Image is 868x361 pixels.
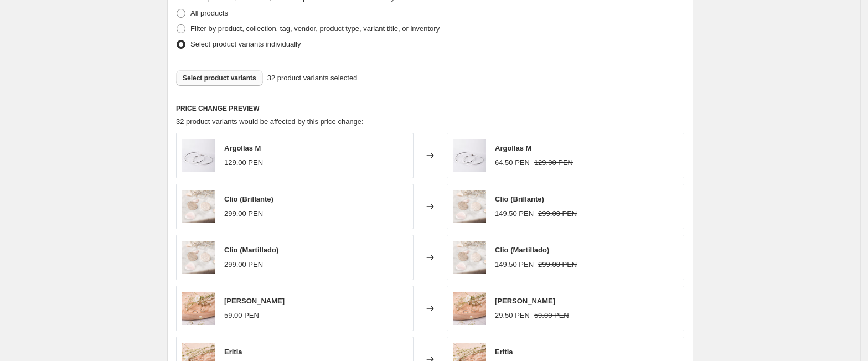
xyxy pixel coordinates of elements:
span: [PERSON_NAME] [495,297,555,305]
div: 29.50 PEN [495,310,530,321]
strike: 129.00 PEN [534,157,573,168]
span: 32 product variants selected [267,73,358,84]
span: Select product variants individually [190,40,301,48]
div: 299.00 PEN [224,259,263,270]
span: Filter by product, collection, tag, vendor, product type, variant title, or inventory [190,24,440,33]
span: Clio (Martillado) [224,246,278,254]
div: 59.00 PEN [224,310,259,321]
span: Select product variants [183,74,256,82]
span: Clio (Martillado) [495,246,549,254]
strike: 59.00 PEN [534,310,569,321]
div: 64.50 PEN [495,157,530,168]
span: All products [190,9,228,17]
h6: PRICE CHANGE PREVIEW [176,104,684,113]
div: 129.00 PEN [224,157,263,168]
strike: 299.00 PEN [538,208,577,219]
img: clio-mar-2_80x.jpg [453,190,486,223]
img: daira-2_80x.jpg [453,292,486,325]
span: Clio (Brillante) [495,195,544,203]
div: 149.50 PEN [495,259,534,270]
div: 149.50 PEN [495,208,534,219]
span: 32 product variants would be affected by this price change: [176,117,364,126]
span: Argollas M [224,144,261,152]
img: clio-mar-2_80x.jpg [182,190,215,223]
span: Argollas M [495,144,531,152]
img: daira-2_80x.jpg [182,292,215,325]
img: argollas-m_80x.jpg [453,139,486,172]
span: Eritia [224,348,242,356]
img: argollas-m_80x.jpg [182,139,215,172]
img: clio-mar-2_80x.jpg [453,241,486,274]
span: [PERSON_NAME] [224,297,285,305]
span: Clio (Brillante) [224,195,273,203]
span: Eritia [495,348,513,356]
button: Select product variants [176,70,263,86]
strike: 299.00 PEN [538,259,577,270]
div: 299.00 PEN [224,208,263,219]
img: clio-mar-2_80x.jpg [182,241,215,274]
